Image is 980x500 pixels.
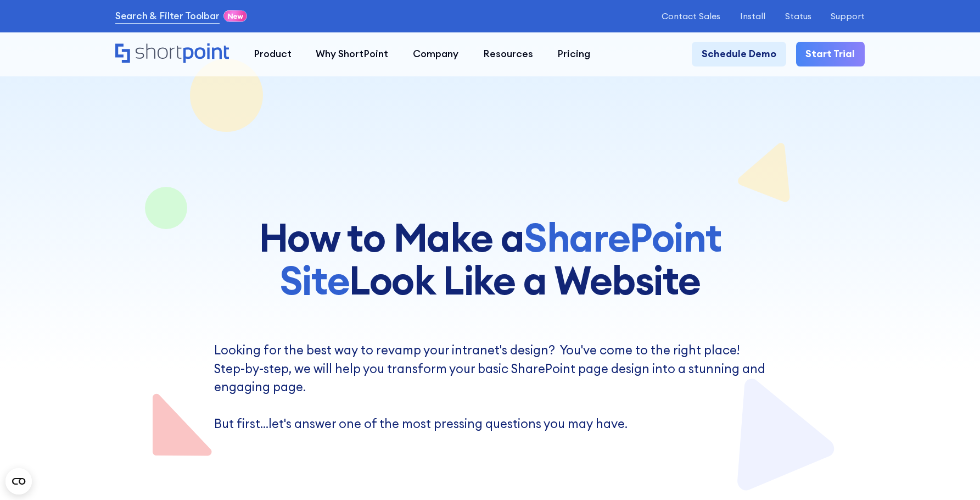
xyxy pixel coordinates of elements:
[413,47,458,62] div: Company
[740,11,765,21] a: Install
[925,447,980,500] iframe: Chat Widget
[115,9,220,24] a: Search & Filter Toolbar
[316,47,388,62] div: Why ShortPoint
[662,11,720,21] a: Contact Sales
[831,11,865,21] a: Support
[5,468,32,495] button: Open CMP widget
[796,42,865,66] a: Start Trial
[785,11,811,21] a: Status
[279,213,721,305] span: SharePoint Site
[304,42,401,66] a: Why ShortPoint
[545,42,603,66] a: Pricing
[254,47,292,62] div: Product
[483,47,533,62] div: Resources
[242,42,304,66] a: Product
[214,341,765,433] p: Looking for the best way to revamp your intranet's design? You've come to the right place! Step-b...
[401,42,471,66] a: Company
[557,47,590,62] div: Pricing
[471,42,545,66] a: Resources
[115,43,229,65] a: Home
[692,42,786,66] a: Schedule Demo
[196,216,784,302] h1: How to Make a Look Like a Website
